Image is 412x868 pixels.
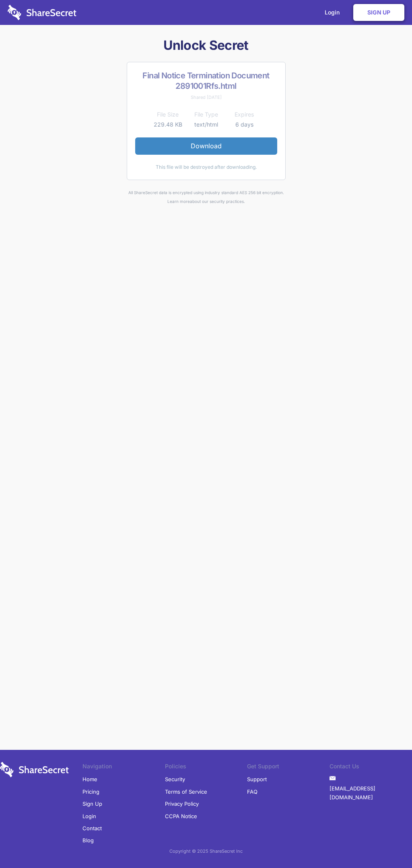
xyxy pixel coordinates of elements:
[247,773,267,785] a: Support
[82,822,102,834] a: Contact
[135,163,277,172] div: This file will be destroyed after downloading.
[330,762,412,773] li: Contact Us
[82,762,165,773] li: Navigation
[187,120,225,129] td: text/html
[82,798,102,810] a: Sign Up
[82,810,96,822] a: Login
[135,70,277,91] h2: Final Notice Termination Document 2891001Rfs.html
[330,782,412,804] a: [EMAIL_ADDRESS][DOMAIN_NAME]
[165,810,197,822] a: CCPA Notice
[82,773,97,785] a: Home
[187,110,225,119] th: File Type
[82,834,94,846] a: Blog
[149,110,187,119] th: File Size
[247,786,257,798] a: FAQ
[165,773,185,785] a: Security
[165,762,247,773] li: Policies
[135,137,277,154] a: Download
[353,4,404,21] a: Sign Up
[135,93,277,102] div: Shared [DATE]
[225,120,264,129] td: 6 days
[82,786,99,798] a: Pricing
[8,5,76,20] img: logo-wordmark-white-trans-d4663122ce5f474addd5e946df7df03e33cb6a1c49d2221995e7729f52c070b2.svg
[165,786,207,798] a: Terms of Service
[225,110,264,119] th: Expires
[165,798,199,810] a: Privacy Policy
[149,120,187,129] td: 229.48 KB
[167,199,190,204] a: Learn more
[247,762,330,773] li: Get Support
